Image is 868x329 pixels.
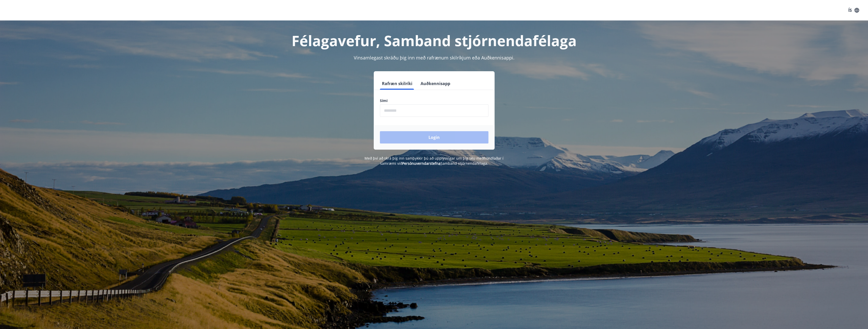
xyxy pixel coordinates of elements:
[354,55,515,61] span: Vinsamlegast skráðu þig inn með rafrænum skilríkjum eða Auðkennisappi.
[380,98,488,103] label: Sími
[256,31,612,50] h1: Félagavefur, Samband stjórnendafélaga
[402,161,441,166] a: Persónuverndarstefna
[845,6,862,15] button: ÍS
[380,77,414,90] button: Rafræn skilríki
[365,156,503,166] span: Með því að skrá þig inn samþykkir þú að upplýsingar um þig séu meðhöndlaðar í samræmi við Samband...
[419,77,452,90] button: Auðkennisapp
